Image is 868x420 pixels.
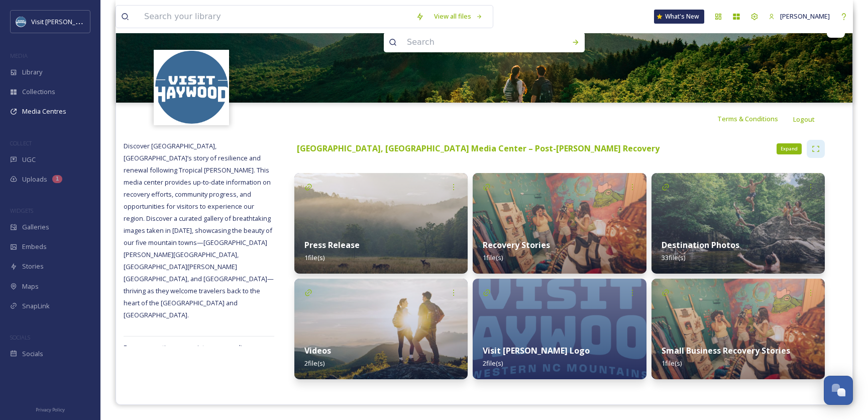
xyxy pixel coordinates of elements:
[304,253,324,262] span: 1 file(s)
[22,242,47,251] span: Embeds
[652,173,825,274] img: 0979217c-1cab-42e2-8ec3-7b2b6e4e26a6.jpg
[22,67,42,77] span: Library
[402,31,539,53] input: Search
[294,173,468,274] img: 0c2a4d01-130e-4fa4-a04e-cf476eb3029e.jpg
[10,52,28,59] span: MEDIA
[654,10,704,24] a: What's New
[22,349,43,359] span: Socials
[22,107,66,116] span: Media Centres
[294,279,468,379] img: a0cc52ef-b261-45bd-8809-20208371e7fe.jpg
[304,359,324,368] span: 2 file(s)
[22,155,36,164] span: UGC
[22,87,55,97] span: Collections
[717,114,778,123] span: Terms & Conditions
[10,207,33,214] span: WIDGETS
[36,406,65,413] span: Privacy Policy
[662,239,739,250] strong: Destination Photos
[31,17,95,26] span: Visit [PERSON_NAME]
[116,12,852,103] img: 061825 4556 visit haywood day 4-Edit.jpg
[139,6,411,28] input: Search your library
[662,345,790,356] strong: Small Business Recovery Stories
[473,173,646,274] img: c3fb8d6e-9004-4b72-9997-fac8a3209da8.jpg
[52,175,62,183] div: 1
[16,17,26,27] img: images.png
[10,333,30,341] span: SOCIALS
[304,345,331,356] strong: Videos
[10,139,32,147] span: COLLECT
[662,359,682,368] span: 1 file(s)
[297,143,660,154] strong: [GEOGRAPHIC_DATA], [GEOGRAPHIC_DATA] Media Center – Post-[PERSON_NAME] Recovery
[124,343,264,388] span: For any questions or assistance regarding the [GEOGRAPHIC_DATA], [GEOGRAPHIC_DATA] Media Center –...
[22,262,44,271] span: Stories
[22,282,39,291] span: Maps
[662,253,685,262] span: 33 file(s)
[483,345,590,356] strong: Visit [PERSON_NAME] Logo
[473,279,646,379] img: 8eaae05f-ed5f-4118-a567-8d93f949116a.jpg
[777,143,802,154] div: Expand
[155,51,228,124] img: images.png
[124,141,274,319] span: Discover [GEOGRAPHIC_DATA], [GEOGRAPHIC_DATA]’s story of resilience and renewal following Tropica...
[429,7,488,26] a: View all files
[483,239,550,250] strong: Recovery Stories
[304,239,360,250] strong: Press Release
[22,175,47,184] span: Uploads
[780,12,830,21] span: [PERSON_NAME]
[22,222,49,232] span: Galleries
[36,403,65,415] a: Privacy Policy
[717,113,793,125] a: Terms & Conditions
[652,279,825,379] img: c3fb8d6e-9004-4b72-9997-fac8a3209da8.jpg
[764,7,835,26] a: [PERSON_NAME]
[793,115,815,124] span: Logout
[483,253,503,262] span: 1 file(s)
[22,301,50,311] span: SnapLink
[824,376,853,405] button: Open Chat
[483,359,503,368] span: 2 file(s)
